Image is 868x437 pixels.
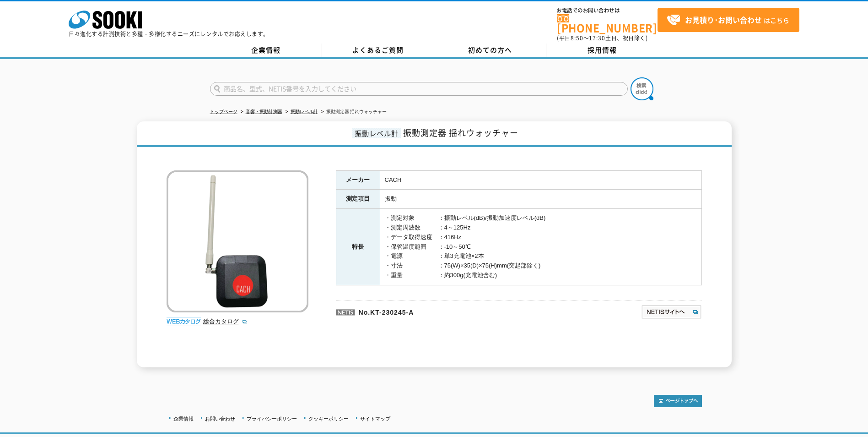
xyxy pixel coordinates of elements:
td: 振動 [380,190,701,209]
a: 採用情報 [546,44,658,57]
a: 総合カタログ [203,318,248,325]
a: 初めての方へ [434,44,546,57]
td: ・測定対象 ：振動レベル(dB)/振動加速度レベル(dB) ・測定周波数 ：4～125Hz ・データ取得速度 ：416Hz ・保管温度範囲 ：-10～50℃ ・電源 ：単3充電池×2本 ・寸法 ... [380,209,701,285]
a: サイトマップ [360,416,390,421]
a: 企業情報 [173,416,194,421]
th: 測定項目 [336,190,380,209]
a: お問い合わせ [205,416,235,421]
a: 企業情報 [210,44,322,57]
a: よくあるご質問 [322,44,434,57]
span: 17:30 [589,34,605,42]
li: 振動測定器 揺れウォッチャー [319,107,387,117]
a: [PHONE_NUMBER] [557,14,658,33]
img: 振動測定器 揺れウォッチャー [167,170,308,312]
a: クッキーポリシー [308,416,349,421]
span: (平日 ～ 土日、祝日除く) [557,34,647,42]
img: NETISサイトへ [641,305,702,319]
span: お電話でのお問い合わせは [557,8,658,13]
span: 振動測定器 揺れウォッチャー [403,126,518,139]
th: メーカー [336,170,380,190]
a: トップページ [210,109,237,114]
span: 振動レベル計 [352,128,401,138]
p: 日々進化する計測技術と多種・多様化するニーズにレンタルでお応えします。 [69,31,269,37]
td: CACH [380,170,701,190]
span: 8:50 [571,34,583,42]
img: トップページへ [654,395,702,407]
th: 特長 [336,209,380,285]
strong: お見積り･お問い合わせ [685,14,762,25]
img: webカタログ [167,317,201,326]
span: 初めての方へ [468,45,512,55]
span: はこちら [667,13,789,27]
a: お見積り･お問い合わせはこちら [658,8,799,32]
p: No.KT-230245-A [336,300,553,322]
input: 商品名、型式、NETIS番号を入力してください [210,82,628,96]
a: 振動レベル計 [291,109,318,114]
a: プライバシーポリシー [247,416,297,421]
img: btn_search.png [631,77,653,100]
a: 音響・振動計測器 [246,109,282,114]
